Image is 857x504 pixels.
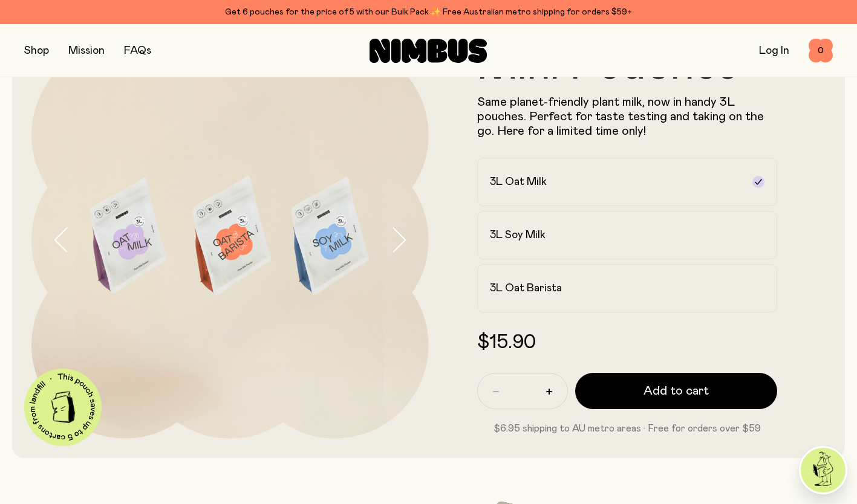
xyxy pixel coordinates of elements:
[477,333,536,352] span: $15.90
[490,281,562,296] h2: 3L Oat Barista
[477,95,778,138] p: Same planet-friendly plant milk, now in handy 3L pouches. Perfect for taste testing and taking on...
[68,45,105,56] a: Mission
[477,421,778,436] p: $6.95 shipping to AU metro areas · Free for orders over $59
[490,175,547,189] h2: 3L Oat Milk
[644,383,709,399] span: Add to cart
[24,5,833,19] div: Get 6 pouches for the price of 5 with our Bulk Pack ✨ Free Australian metro shipping for orders $59+
[801,448,846,493] img: agent
[575,373,778,409] button: Add to cart
[759,45,789,56] a: Log In
[124,45,151,56] a: FAQs
[490,228,546,242] h2: 3L Soy Milk
[809,39,833,63] button: 0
